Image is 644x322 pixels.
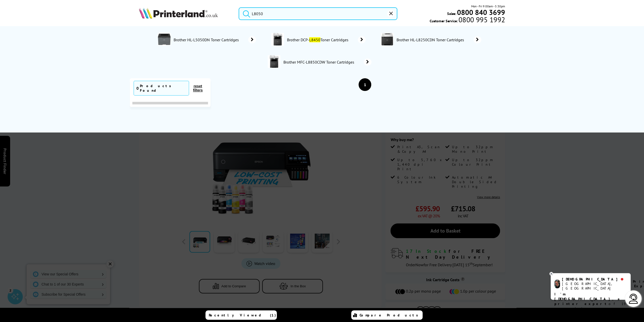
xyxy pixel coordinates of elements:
[173,33,256,47] a: Brother HL-L5050DN Toner Cartridges
[286,37,350,42] span: Brother DCP- Toner Cartridges
[139,8,232,20] a: Printerland Logo
[286,33,366,47] a: Brother DCP-L8450Toner Cartridges
[173,37,241,42] span: Brother HL-L5050DN Toner Cartridges
[140,84,186,93] div: Products Found
[271,33,284,46] img: DCPL8450CDWZU1-conspage.jpg
[447,11,456,16] span: Sales:
[189,84,207,92] button: reset filters
[309,37,320,42] mark: L8450
[205,310,277,320] a: Recently Viewed (1)
[554,279,560,288] img: chris-livechat.png
[562,277,627,281] div: [DEMOGRAPHIC_DATA]
[283,60,356,65] span: Brother MFC-L8850CDW Toner Cartridges
[458,17,505,22] span: 0800 995 1992
[136,86,139,91] span: 0
[209,313,276,317] span: Recently Viewed (1)
[351,310,423,320] a: Compare Products
[396,37,466,42] span: Brother HL-L8250CDN Toner Cartridges
[456,10,505,15] a: 0800 840 3699
[554,292,621,306] b: I'm [DEMOGRAPHIC_DATA], a printer expert
[562,281,627,291] div: [GEOGRAPHIC_DATA], [GEOGRAPHIC_DATA]
[457,8,505,17] b: 0800 840 3699
[381,33,393,46] img: HLL8250CDNZU-conspage.jpg
[158,33,171,46] img: HLL5050DNZU1-departmentpage.jpg
[396,33,481,47] a: Brother HL-L8250CDN Toner Cartridges
[139,8,218,19] img: Printerland Logo
[628,294,638,304] img: user-headset-light.svg
[268,55,280,68] img: MFCL8850CDWZU1-conspage.jpg
[471,4,505,9] span: Mon - Fri 9:00am - 5:30pm
[283,55,371,69] a: Brother MFC-L8850CDW Toner Cartridges
[430,17,505,23] span: Customer Service:
[554,292,627,321] p: of 19 years! Leave me a message and I'll respond ASAP
[360,313,421,317] span: Compare Products
[239,7,398,20] input: Search product or brand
